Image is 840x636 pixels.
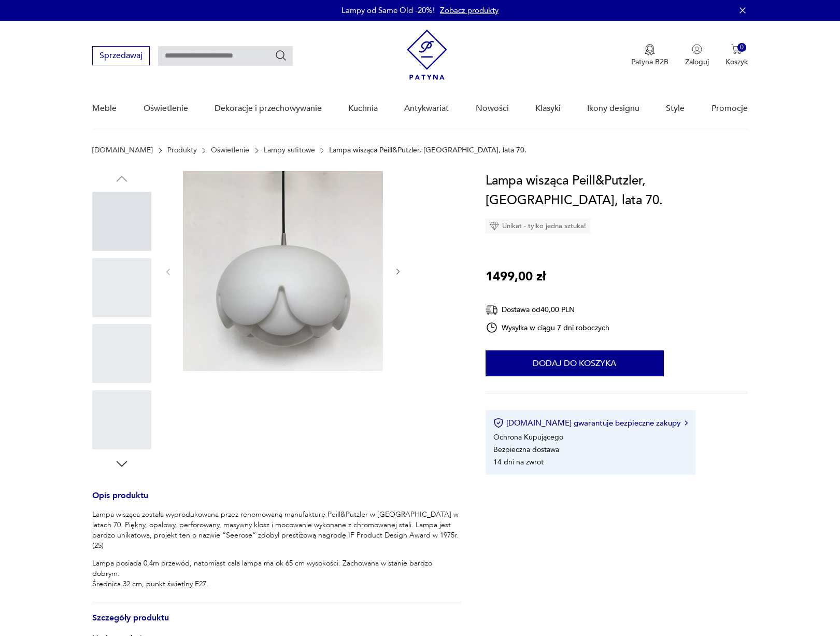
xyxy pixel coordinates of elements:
[731,44,742,54] img: Ikona koszyka
[92,89,117,129] a: Meble
[407,30,447,80] img: Patyna - sklep z meblami i dekoracjami vintage
[486,218,590,234] div: Unikat - tylko jedna sztuka!
[264,146,315,154] a: Lampy sufitowe
[92,615,461,632] h3: Szczegóły produktu
[183,171,383,371] img: Zdjęcie produktu Lampa wisząca Peill&Putzler, Niemcy, lata 70.
[645,44,655,55] img: Ikona medalu
[348,89,378,129] a: Kuchnia
[92,510,461,551] p: Lampa wisząca została wyprodukowana przez renomowaną manufakturę Peill&Putzler w [GEOGRAPHIC_DATA...
[275,49,287,62] button: Szukaj
[493,418,688,428] button: [DOMAIN_NAME] gwarantuje bezpieczne zakupy
[144,89,188,129] a: Oświetlenie
[92,558,461,589] p: Lampa posiada 0,4m przewód, natomiast cała lampa ma ok 65 cm wysokości. Zachowana w stanie bardzo...
[92,492,461,510] h3: Opis produktu
[725,57,748,67] p: Koszyk
[711,89,748,129] a: Promocje
[666,89,685,129] a: Style
[486,303,610,316] div: Dostawa od 40,00 PLN
[211,146,249,154] a: Oświetlenie
[737,43,746,52] div: 0
[493,445,559,455] li: Bezpieczna dostawa
[167,146,197,154] a: Produkty
[440,5,499,16] a: Zobacz produkty
[490,221,499,231] img: Ikona diamentu
[685,57,709,67] p: Zaloguj
[329,146,526,154] p: Lampa wisząca Peill&Putzler, [GEOGRAPHIC_DATA], lata 70.
[631,44,668,67] a: Ikona medaluPatyna B2B
[486,321,610,334] div: Wysyłka w ciągu 7 dni roboczych
[535,89,561,129] a: Klasyki
[685,44,709,67] button: Zaloguj
[587,89,639,129] a: Ikony designu
[493,457,544,467] li: 14 dni na zwrot
[476,89,509,129] a: Nowości
[92,46,150,65] button: Sprzedawaj
[486,267,546,287] p: 1499,00 zł
[725,44,748,67] button: 0Koszyk
[493,432,563,442] li: Ochrona Kupującego
[486,350,664,376] button: Dodaj do koszyka
[486,303,498,316] img: Ikona dostawy
[493,418,504,428] img: Ikona certyfikatu
[341,5,435,16] p: Lampy od Same Old -20%!
[692,44,702,54] img: Ikonka użytkownika
[631,44,668,67] button: Patyna B2B
[631,57,668,67] p: Patyna B2B
[404,89,449,129] a: Antykwariat
[92,53,150,60] a: Sprzedawaj
[215,89,322,129] a: Dekoracje i przechowywanie
[92,146,153,154] a: [DOMAIN_NAME]
[486,171,748,210] h1: Lampa wisząca Peill&Putzler, [GEOGRAPHIC_DATA], lata 70.
[685,420,688,426] img: Ikona strzałki w prawo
